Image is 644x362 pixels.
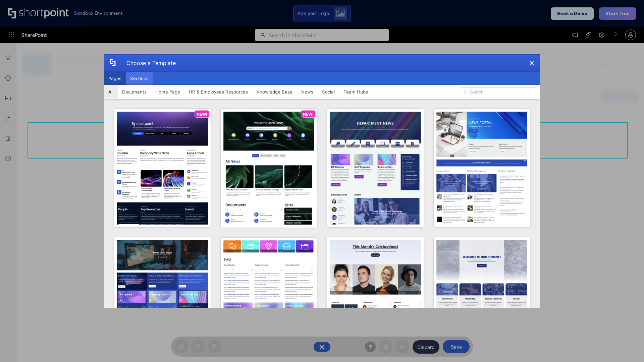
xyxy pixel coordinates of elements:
button: Home Page [151,85,184,99]
button: All [104,85,118,99]
button: Sections [126,72,153,85]
div: template selector [104,54,540,308]
iframe: Chat Widget [610,330,644,362]
button: Team Hubs [339,85,372,99]
input: Search [461,87,537,97]
button: News [297,85,318,99]
div: Choose a Template [121,55,176,71]
button: Pages [104,72,126,85]
button: HR & Employees Resources [184,85,252,99]
button: Social [318,85,339,99]
button: Knowledge Base [252,85,297,99]
p: NEW! [197,112,207,117]
button: Documents [118,85,151,99]
p: NEW! [303,112,314,117]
